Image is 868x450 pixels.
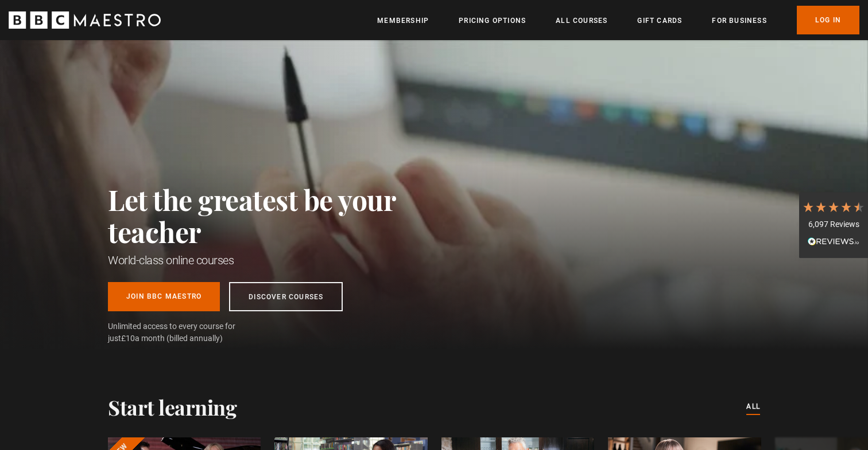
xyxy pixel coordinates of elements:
[802,219,865,230] div: 6,097 Reviews
[808,237,859,245] img: REVIEWS.io
[108,282,220,311] a: Join BBC Maestro
[108,252,447,268] h1: World-class online courses
[377,15,429,26] a: Membership
[108,395,237,419] h2: Start learning
[556,15,607,26] a: All Courses
[229,282,343,311] a: Discover Courses
[108,183,447,248] h2: Let the greatest be your teacher
[802,201,865,213] div: 4.7 Stars
[108,320,263,345] span: Unlimited access to every course for just a month (billed annually)
[459,15,526,26] a: Pricing Options
[799,192,868,259] div: 6,097 ReviewsRead All Reviews
[797,6,859,34] a: Log In
[746,401,760,413] a: All
[9,11,161,29] svg: BBC Maestro
[637,15,682,26] a: Gift Cards
[712,15,766,26] a: For business
[121,334,135,343] span: £10
[802,236,865,249] div: Read All Reviews
[377,6,859,34] nav: Primary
